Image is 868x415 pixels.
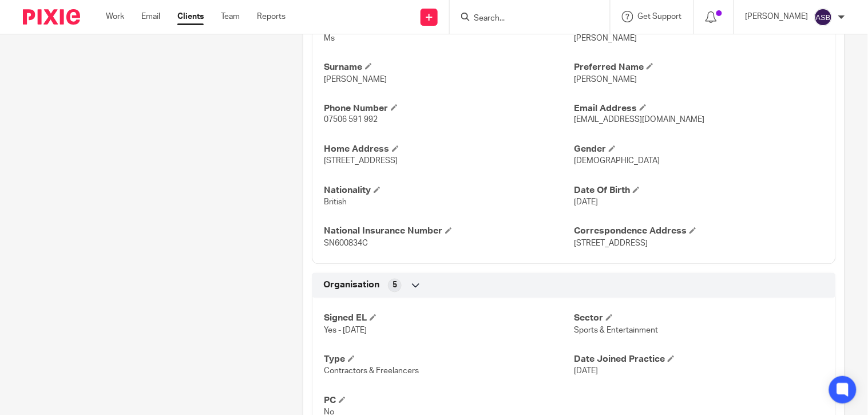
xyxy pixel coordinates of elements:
[221,11,240,22] a: Team
[324,185,574,197] h4: Nationality
[574,144,824,156] h4: Gender
[574,157,660,165] span: [DEMOGRAPHIC_DATA]
[393,280,397,291] span: 5
[574,226,824,238] h4: Correspondence Address
[574,61,824,73] h4: Preferred Name
[323,279,379,291] span: Organisation
[574,354,824,366] h4: Date Joined Practice
[324,76,387,84] span: [PERSON_NAME]
[106,11,124,22] a: Work
[324,226,574,238] h4: National Insurance Number
[141,11,160,22] a: Email
[324,61,574,73] h4: Surname
[574,34,637,42] span: [PERSON_NAME]
[177,11,204,22] a: Clients
[574,199,598,207] span: [DATE]
[473,14,576,24] input: Search
[324,157,398,165] span: [STREET_ADDRESS]
[324,116,378,124] span: 07506 591 992
[574,313,824,325] h4: Sector
[23,9,80,25] img: Pixie
[746,11,808,22] p: [PERSON_NAME]
[324,199,347,207] span: British
[574,76,637,84] span: [PERSON_NAME]
[324,354,574,366] h4: Type
[324,240,368,248] span: SN600834C
[574,367,598,376] span: [DATE]
[324,313,574,325] h4: Signed EL
[814,8,833,26] img: svg%3E
[324,327,367,335] span: Yes - [DATE]
[257,11,286,22] a: Reports
[574,185,824,197] h4: Date Of Birth
[574,240,648,248] span: [STREET_ADDRESS]
[324,102,574,114] h4: Phone Number
[638,13,682,21] span: Get Support
[324,395,574,407] h4: PC
[574,102,824,114] h4: Email Address
[574,116,704,124] span: [EMAIL_ADDRESS][DOMAIN_NAME]
[574,327,658,335] span: Sports & Entertainment
[324,367,419,376] span: Contractors & Freelancers
[324,34,335,42] span: Ms
[324,144,574,156] h4: Home Address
